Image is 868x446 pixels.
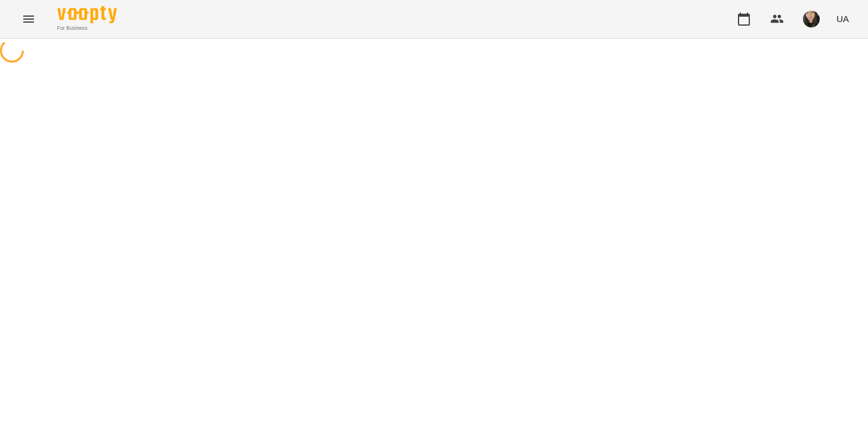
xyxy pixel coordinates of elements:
[14,5,43,33] button: Menu
[836,13,849,25] span: UA
[57,6,117,23] img: Voopty Logo
[803,11,820,27] img: dc21d1b2acc3a7c6b6393722fd81d2a1.jpg
[832,8,854,30] button: UA
[57,24,117,32] span: For Business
